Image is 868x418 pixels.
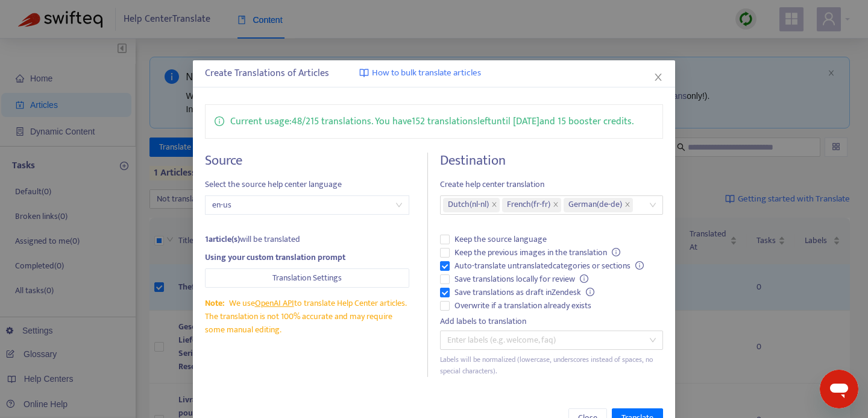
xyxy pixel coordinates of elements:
div: Labels will be normalized (lowercase, underscores instead of spaces, no special characters). [440,354,663,377]
span: German ( de-de ) [568,198,622,212]
iframe: Button to launch messaging window [820,370,858,408]
span: close [653,72,663,82]
div: will be translated [205,233,409,246]
div: We use to translate Help Center articles. The translation is not 100% accurate and may require so... [205,297,409,337]
span: info-circle [215,114,224,126]
span: Note: [205,296,224,310]
span: Dutch ( nl-nl ) [448,198,489,212]
span: info-circle [580,274,588,283]
a: OpenAI API [255,296,294,310]
span: Select the source help center language [205,178,409,191]
span: Save translations as draft in Zendesk [450,286,599,299]
span: Auto-translate untranslated categories or sections [450,259,649,273]
span: close [491,201,497,209]
span: Keep the previous images in the translation [450,246,625,259]
div: Add labels to translation [440,315,663,328]
span: French ( fr-fr ) [507,198,550,212]
button: Translation Settings [205,268,409,288]
span: close [553,201,559,209]
div: Create Translations of Articles [205,66,663,81]
h4: Source [205,153,409,169]
span: en-us [212,196,402,214]
span: close [624,201,631,209]
span: info-circle [586,288,594,296]
strong: 1 article(s) [205,232,240,246]
p: Current usage: 48 / 215 translations . You have 152 translations left until [DATE] and 15 booster... [230,114,634,129]
img: image-link [359,68,369,78]
div: Using your custom translation prompt [205,251,409,264]
span: Create help center translation [440,178,663,191]
a: How to bulk translate articles [359,66,481,80]
h4: Destination [440,153,663,169]
span: Translation Settings [272,271,342,285]
span: How to bulk translate articles [372,66,481,80]
span: info-circle [635,261,644,270]
span: info-circle [612,248,620,256]
button: Close [652,71,665,84]
span: Save translations locally for review [450,273,593,286]
span: Overwrite if a translation already exists [450,299,596,312]
span: Keep the source language [450,233,552,246]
